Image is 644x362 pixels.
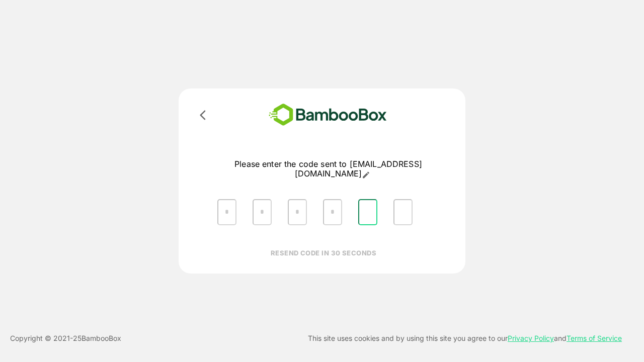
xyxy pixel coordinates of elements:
input: Please enter OTP character 4 [323,199,342,225]
p: Copyright © 2021- 25 BambooBox [10,332,121,344]
input: Please enter OTP character 3 [288,199,307,225]
input: Please enter OTP character 6 [393,199,413,225]
p: This site uses cookies and by using this site you agree to our and [308,332,622,344]
input: Please enter OTP character 5 [358,199,377,225]
p: Please enter the code sent to [EMAIL_ADDRESS][DOMAIN_NAME] [209,159,447,179]
input: Please enter OTP character 2 [253,199,272,225]
a: Terms of Service [567,334,622,342]
img: bamboobox [254,101,401,129]
input: Please enter OTP character 1 [217,199,236,225]
a: Privacy Policy [508,334,554,342]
